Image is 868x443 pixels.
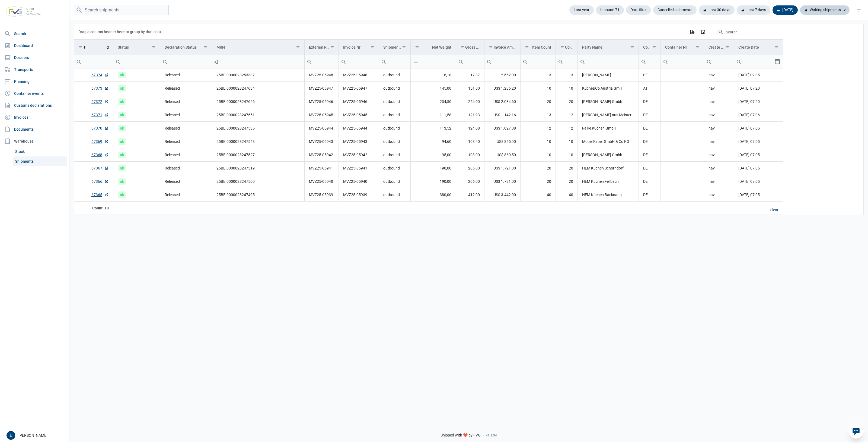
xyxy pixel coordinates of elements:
div: Shipment Kind [383,45,401,49]
div: filter [854,5,864,15]
input: Filter cell [639,55,660,68]
span: Show filter options for column 'Net Weight' [415,45,419,49]
span: [DATE] 07:05 [738,126,760,130]
td: Column Status [113,40,160,55]
td: MVZ25-05939 [304,188,339,202]
div: Search box [305,55,314,68]
span: ok [118,165,126,171]
td: 94,60 [410,135,456,148]
td: [PERSON_NAME] Gmbh [577,148,639,162]
td: MVZ25-05948 [339,68,379,82]
td: MVZ25-05946 [339,95,379,108]
span: [DATE] 07:05 [738,193,760,197]
input: Filter cell [113,55,160,68]
td: [PERSON_NAME] aus Meisterhand [577,108,639,122]
td: outbound [379,188,410,202]
td: MVZ25-05944 [304,122,339,135]
input: Filter cell [704,55,734,68]
div: Select [774,55,781,68]
span: Show filter options for column 'Invoice Amount' [489,45,493,49]
span: Show filter options for column 'Item Count' [525,45,529,49]
td: 25BEI0000028247535 [212,122,304,135]
td: 111,58 [410,108,456,122]
td: 25BEI0000028247634 [212,82,304,95]
a: 67374 [91,72,109,78]
td: Column Item Count [520,40,556,55]
td: Released [160,162,212,175]
td: 113,52 [410,122,456,135]
span: [DATE] 07:20 [738,86,760,90]
td: 25BEI0000028247626 [212,95,304,108]
div: Search box [411,55,420,68]
td: outbound [379,162,410,175]
td: 206,00 [456,162,484,175]
td: Column Party Name [577,40,639,55]
input: Filter cell [521,55,556,68]
a: Dossiers [2,52,67,63]
td: nav [704,148,734,162]
td: nav [704,95,734,108]
td: nav [704,68,734,82]
td: 10 [556,148,577,162]
span: Show filter options for column 'Declaration Status' [203,45,208,49]
td: BE [639,68,660,82]
div: Invoice Nr [343,45,360,49]
td: 25BEI0000028247500 [212,175,304,188]
td: Released [160,188,212,202]
span: [DATE] 07:05 [738,139,760,144]
a: 67373 [91,86,109,91]
td: Filter cell [734,55,783,68]
td: Column Colli Count [556,40,577,55]
td: MVZ25-05941 [304,162,339,175]
input: Filter cell [456,55,484,68]
span: US$ 855,90 [497,139,516,144]
span: Show filter options for column 'Party Name' [630,45,634,49]
div: Search box [74,55,84,68]
td: 124,08 [456,122,484,135]
td: nav [704,108,734,122]
td: outbound [379,68,410,82]
td: Column Shipment Kind [379,40,410,55]
td: Released [160,135,212,148]
td: 12 [556,122,577,135]
a: 67369 [91,139,109,144]
span: US$ 1.027,08 [493,125,516,131]
td: 254,00 [456,95,484,108]
div: Search box [734,55,744,68]
a: Dashboard [2,40,67,51]
td: MVZ25-05942 [304,148,339,162]
td: 10 [520,82,556,95]
div: Invoice Amount [494,45,516,49]
td: MVZ25-05947 [339,82,379,95]
td: nav [704,82,734,95]
span: v1.1.34 [486,433,497,438]
td: 40 [556,188,577,202]
span: ok [118,85,126,92]
div: Last 7 days [737,5,770,15]
td: Column Create User [704,40,734,55]
td: Column Declaration Status [160,40,212,55]
div: Warehouse [2,136,67,147]
a: 67368 [91,152,109,158]
div: Last year [569,5,594,15]
td: 3 [520,68,556,82]
span: Show filter options for column 'MRN' [296,45,300,49]
input: Filter cell [379,55,410,68]
td: Column Invoice Nr [339,40,379,55]
td: 20 [556,95,577,108]
td: nav [704,122,734,135]
div: Search box [160,55,170,68]
div: Last 30 days [699,5,735,15]
td: 412,00 [456,188,484,202]
td: outbound [379,175,410,188]
td: MVZ25-05940 [304,175,339,188]
div: Search box [212,55,222,68]
input: Filter cell [484,55,520,68]
td: 17,87 [456,68,484,82]
td: Filter cell [577,55,639,68]
td: 20 [556,162,577,175]
td: Released [160,175,212,188]
span: Show filter options for column 'Create Date' [774,45,778,49]
td: Filter cell [304,55,339,68]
